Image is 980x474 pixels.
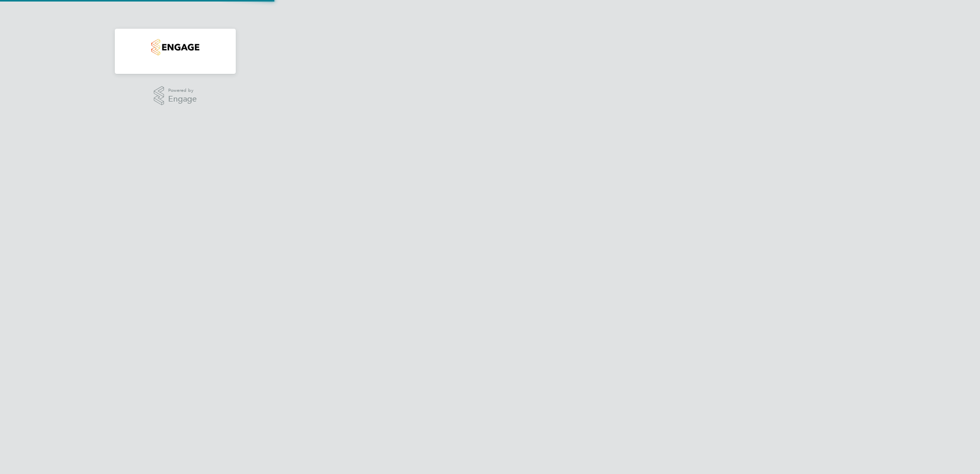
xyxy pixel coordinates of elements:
[127,39,223,55] a: Go to home page
[154,86,197,106] a: Powered byEngage
[151,39,199,55] img: countryside-properties-logo-retina.png
[168,86,197,95] span: Powered by
[115,29,236,74] nav: Main navigation
[168,95,197,104] span: Engage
